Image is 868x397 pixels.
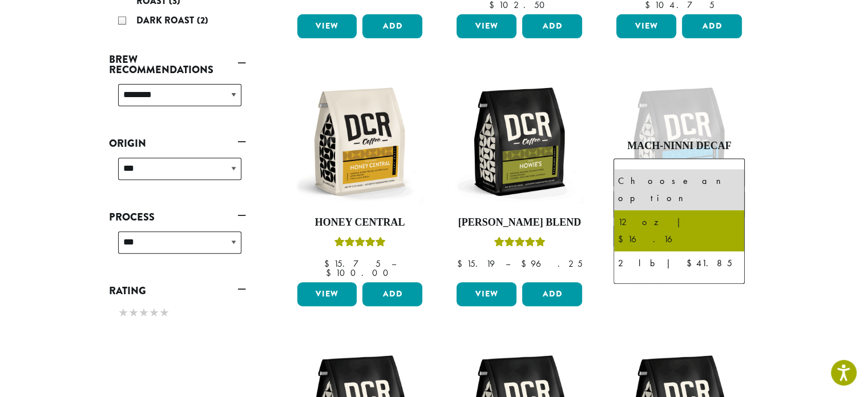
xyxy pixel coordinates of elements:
a: Brew Recommendations [109,50,246,79]
a: View [457,282,516,306]
div: Origin [109,153,246,194]
a: Process [109,207,246,227]
div: 2 lb | $41.85 [617,255,741,272]
a: View [457,14,516,38]
a: Rating [109,281,246,300]
div: Brew Recommendations [109,79,246,120]
span: – [391,258,395,270]
a: Honey CentralRated 5.00 out of 5 [294,76,426,278]
button: Add [362,282,422,306]
a: Origin [109,134,246,153]
span: Choose an option [613,159,745,187]
img: DCR-12oz-Howies-Stock-scaled.png [454,76,585,207]
span: ★ [128,304,139,321]
span: $ [324,258,333,270]
div: 5 lb | $102.75 [617,279,741,313]
button: Add [362,14,422,38]
button: Add [522,14,582,38]
div: Rating [109,300,246,327]
bdi: 100.00 [326,267,394,279]
span: – [505,258,510,270]
bdi: 96.25 [520,258,582,270]
div: Process [109,227,246,267]
h4: [PERSON_NAME] Blend [454,216,585,229]
bdi: 15.19 [457,258,494,270]
span: Dark Roast [136,14,197,27]
span: $ [457,258,466,270]
span: ★ [118,304,128,321]
button: Add [522,282,582,306]
span: $ [326,267,336,279]
span: ★ [159,304,169,321]
h4: Mach-Ninni Decaf [613,139,745,152]
span: $ [520,258,530,270]
span: Choose an option [619,162,704,184]
div: Rated 4.67 out of 5 [494,235,545,252]
a: View [297,14,357,38]
div: Rated 5.00 out of 5 [334,235,385,252]
div: 12 oz | $16.16 [617,214,741,248]
a: Rated 5.00 out of 5 [613,76,745,316]
button: Add [682,14,742,38]
img: DCR-12oz-Honey-Central-Stock-scaled.png [294,76,425,207]
a: View [297,282,357,306]
li: Choose an option [614,169,744,210]
a: View [616,14,676,38]
h4: Honey Central [294,216,426,229]
a: [PERSON_NAME] BlendRated 4.67 out of 5 [454,76,585,278]
span: ★ [139,304,149,321]
span: ★ [149,304,159,321]
bdi: 15.75 [324,258,380,270]
span: (2) [197,14,208,27]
